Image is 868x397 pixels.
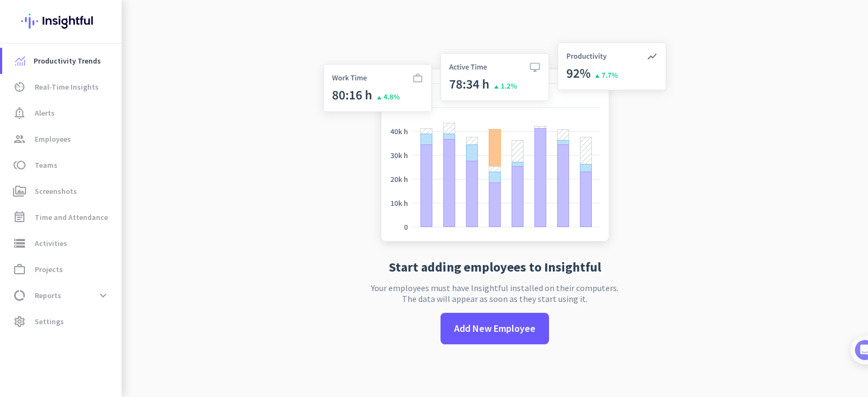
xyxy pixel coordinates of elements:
[13,133,26,146] i: group
[35,237,67,250] span: Activities
[2,74,122,100] a: av_timerReal-Time Insights
[315,36,674,252] img: no-search-results
[13,185,26,198] i: perm_media
[13,159,26,172] i: toll
[35,80,99,93] span: Real-Time Insights
[2,48,122,74] a: menu-itemProductivity Trends
[371,282,618,304] p: Your employees must have Insightful installed on their computers. The data will appear as soon as...
[2,256,122,282] a: work_outlineProjects
[13,289,26,302] i: data_usage
[389,261,601,274] h2: Start adding employees to Insightful
[93,286,113,305] button: expand_more
[2,204,122,230] a: event_noteTime and Attendance
[441,313,549,344] button: Add New Employee
[13,80,26,93] i: av_timer
[35,289,61,302] span: Reports
[35,159,58,172] span: Teams
[13,237,26,250] i: storage
[34,54,101,67] span: Productivity Trends
[35,263,63,276] span: Projects
[13,315,26,328] i: settings
[2,282,122,308] a: data_usageReportsexpand_more
[13,211,26,224] i: event_note
[13,106,26,119] i: notification_important
[2,308,122,335] a: settingsSettings
[2,152,122,178] a: tollTeams
[2,230,122,256] a: storageActivities
[2,126,122,152] a: groupEmployees
[35,185,77,198] span: Screenshots
[454,322,535,336] span: Add New Employee
[35,211,108,224] span: Time and Attendance
[2,178,122,204] a: perm_mediaScreenshots
[15,56,25,66] img: menu-item
[35,133,71,146] span: Employees
[35,315,64,328] span: Settings
[13,263,26,276] i: work_outline
[2,100,122,126] a: notification_importantAlerts
[35,106,55,119] span: Alerts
